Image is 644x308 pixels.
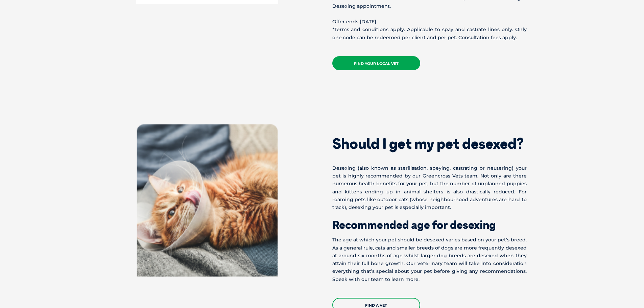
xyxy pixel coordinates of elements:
[631,31,638,38] button: Search
[332,56,420,70] a: Find your local vet
[332,18,527,42] p: Offer ends [DATE]. *Terms and conditions apply. Applicable to spay and castrate lines only. Only ...
[332,164,527,211] p: Desexing (also known as sterilisation, speying, castrating or neutering) your pet is highly recom...
[332,219,527,230] h2: Recommended age for desexing
[332,137,527,151] h2: Should I get my pet desexed?
[332,236,527,283] p: The age at which your pet should be desexed varies based on your pet’s breed. As a general rule, ...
